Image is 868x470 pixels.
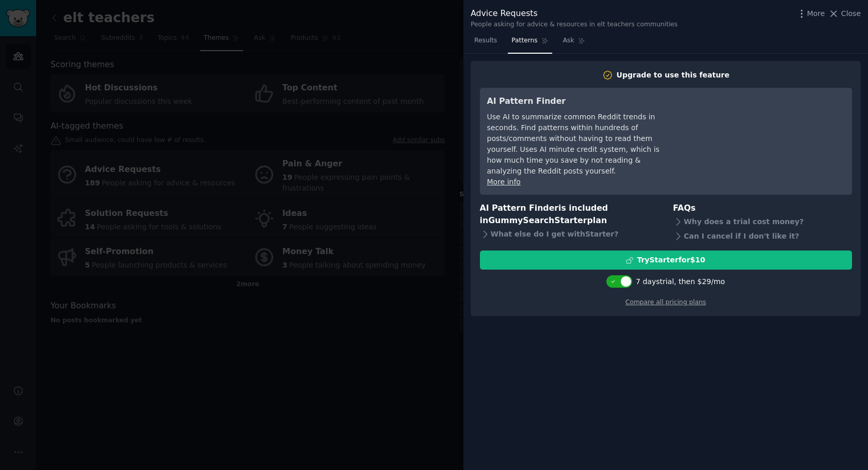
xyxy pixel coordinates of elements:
h3: AI Pattern Finder is included in plan [480,202,659,227]
div: Can I cancel if I don't like it? [673,229,852,243]
span: Results [474,36,497,45]
div: Use AI to summarize common Reddit trends in seconds. Find patterns within hundreds of posts/comme... [487,112,676,177]
span: GummySearch Starter [488,215,587,225]
div: What else do I get with Starter ? [480,227,659,242]
span: Patterns [511,36,537,45]
div: Upgrade to use this feature [617,70,730,81]
a: Patterns [508,33,552,54]
a: Ask [559,33,589,54]
h3: AI Pattern Finder [487,95,676,108]
a: More info [487,178,521,186]
button: Close [828,8,861,19]
a: Compare all pricing plans [625,299,706,306]
span: More [807,8,825,19]
div: 7 days trial, then $ 29 /mo [636,276,725,287]
div: Advice Requests [471,7,678,20]
span: Ask [563,36,574,45]
button: TryStarterfor$10 [480,250,852,270]
div: Try Starter for $10 [637,255,705,265]
h3: FAQs [673,202,852,215]
span: Close [841,8,861,19]
div: People asking for advice & resources in elt teachers communities [471,20,678,29]
div: Why does a trial cost money? [673,214,852,229]
button: More [796,8,825,19]
iframe: YouTube video player [690,95,845,173]
a: Results [471,33,501,54]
